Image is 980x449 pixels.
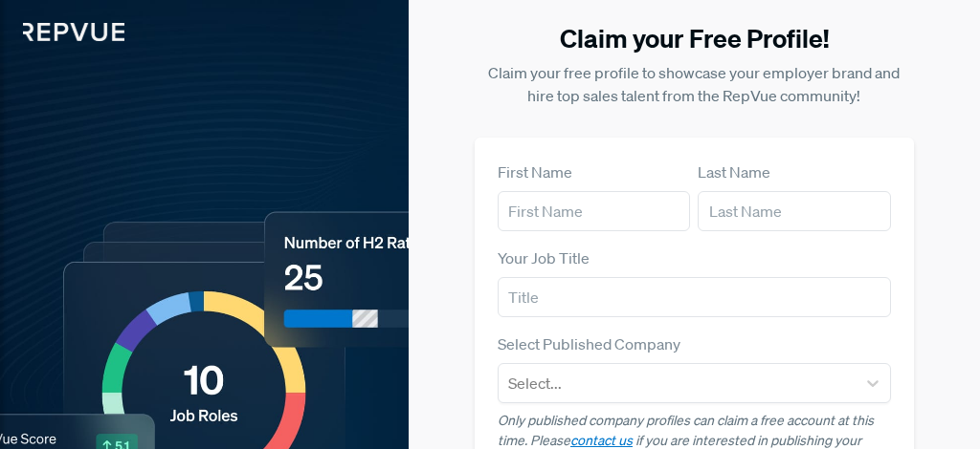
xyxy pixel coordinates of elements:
input: Title [498,277,891,317]
label: Select Published Company [498,332,680,355]
label: First Name [498,160,572,183]
label: Last Name [698,160,770,183]
input: First Name [498,191,690,231]
p: Claim your free profile to showcase your employer brand and hire top sales talent from the RepVue... [475,61,914,107]
input: Last Name [698,191,890,231]
label: Your Job Title [498,246,590,269]
h3: Claim your Free Profile! [475,23,914,53]
a: contact us [570,432,633,449]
